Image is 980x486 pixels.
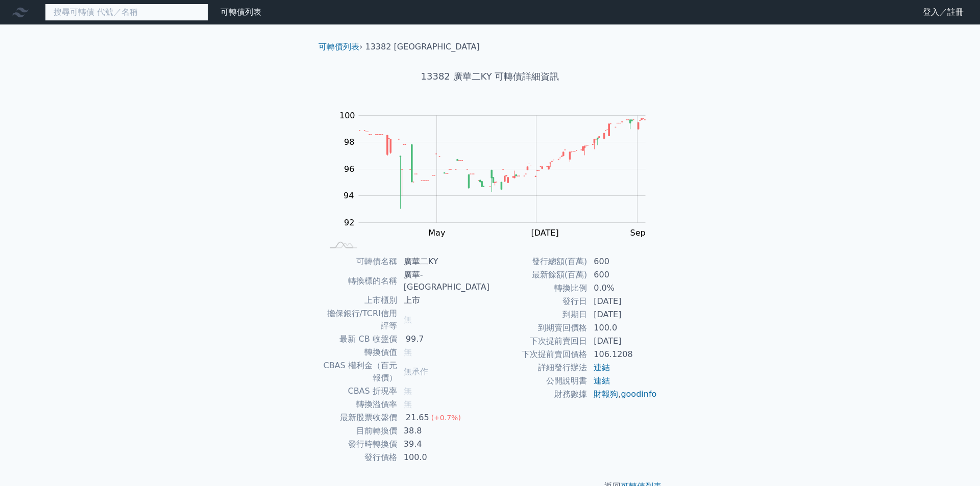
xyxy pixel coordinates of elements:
[404,333,426,345] div: 99.7
[587,348,657,361] td: 106.1208
[310,69,670,84] h1: 13382 廣華二KY 可轉債詳細資訊
[318,41,362,53] li: ›
[490,321,587,335] td: 到期賣回價格
[323,438,398,451] td: 發行時轉換價
[431,414,461,422] span: (+0.7%)
[490,268,587,282] td: 最新餘額(百萬)
[220,7,261,17] a: 可轉債列表
[630,228,646,238] tspan: Sep
[929,437,980,486] iframe: Chat Widget
[318,42,359,52] a: 可轉債列表
[621,389,656,399] a: goodinfo
[323,411,398,424] td: 最新股票收盤價
[323,359,398,385] td: CBAS 權利金（百元報價）
[398,255,490,268] td: 廣華二KY
[404,399,412,409] span: 無
[323,385,398,398] td: CBAS 折現率
[339,111,355,120] tspan: 100
[404,347,412,357] span: 無
[323,346,398,359] td: 轉換價值
[587,308,657,321] td: [DATE]
[587,335,657,348] td: [DATE]
[323,268,398,294] td: 轉換標的名稱
[428,228,445,238] tspan: May
[587,321,657,335] td: 100.0
[490,255,587,268] td: 發行總額(百萬)
[594,376,610,386] a: 連結
[587,388,657,401] td: ,
[490,295,587,308] td: 發行日
[490,308,587,321] td: 到期日
[929,437,980,486] div: 聊天小工具
[915,4,972,20] a: 登入／註冊
[587,268,657,282] td: 600
[531,228,559,238] tspan: [DATE]
[398,451,490,464] td: 100.0
[323,398,398,411] td: 轉換溢價率
[404,412,431,424] div: 21.65
[323,332,398,346] td: 最新 CB 收盤價
[490,388,587,401] td: 財務數據
[398,294,490,307] td: 上市
[490,348,587,361] td: 下次提前賣回價格
[45,4,208,21] input: 搜尋可轉債 代號／名稱
[398,424,490,438] td: 38.8
[334,111,661,238] g: Chart
[344,218,354,227] tspan: 92
[365,41,480,53] li: 13382 [GEOGRAPHIC_DATA]
[587,255,657,268] td: 600
[404,367,428,376] span: 無承作
[323,451,398,464] td: 發行價格
[587,282,657,295] td: 0.0%
[323,307,398,332] td: 擔保銀行/TCRI信用評等
[323,294,398,307] td: 上市櫃別
[323,424,398,438] td: 目前轉換價
[490,361,587,374] td: 詳細發行辦法
[344,137,354,147] tspan: 98
[404,386,412,396] span: 無
[490,335,587,348] td: 下次提前賣回日
[398,438,490,451] td: 39.4
[594,389,618,399] a: 財報狗
[404,315,412,324] span: 無
[594,363,610,372] a: 連結
[323,255,398,268] td: 可轉債名稱
[490,374,587,388] td: 公開說明書
[344,164,354,174] tspan: 96
[344,191,354,200] tspan: 94
[587,295,657,308] td: [DATE]
[398,268,490,294] td: 廣華-[GEOGRAPHIC_DATA]
[490,282,587,295] td: 轉換比例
